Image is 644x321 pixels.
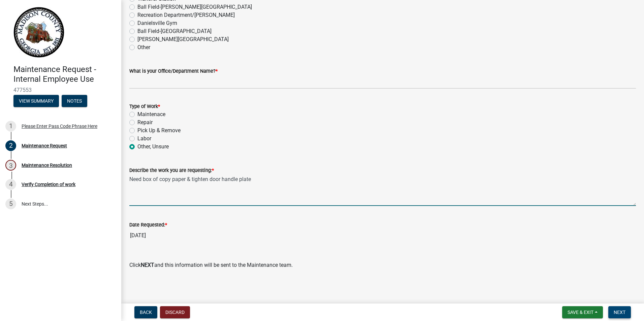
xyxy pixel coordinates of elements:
label: Type of Work [129,104,160,109]
label: Repair [137,118,153,127]
button: Save & Exit [562,306,603,318]
div: 4 [5,179,16,190]
wm-modal-confirm: Notes [62,99,87,104]
div: 1 [5,121,16,132]
label: What is your Office/Department Name? [129,69,218,74]
label: Date Requested: [129,223,167,227]
label: Ball Field-[GEOGRAPHIC_DATA] [137,27,212,35]
label: [PERSON_NAME][GEOGRAPHIC_DATA] [137,35,229,43]
span: Next [614,310,625,315]
span: Save & Exit [568,310,593,315]
label: Pick Up & Remove [137,127,181,135]
h4: Maintenance Request - Internal Employee Use [13,65,116,84]
button: Back [134,306,157,318]
label: Ball Field-[PERSON_NAME][GEOGRAPHIC_DATA] [137,3,252,11]
wm-modal-confirm: Summary [13,99,59,104]
button: Notes [62,95,87,107]
button: Next [608,306,631,318]
div: Please Enter Pass Code Phrase Here [22,124,97,129]
p: Click and this information will be sent to the Maintenance team. [129,261,636,269]
label: Other [137,43,150,51]
strong: NEXT [141,262,154,268]
label: Other, Unsure [137,143,169,151]
div: Maintenance Resolution [22,163,72,168]
div: Maintenance Request [22,143,67,148]
img: Madison County, Georgia [13,7,64,58]
label: Maintenace [137,110,165,118]
div: Verify Completion of work [22,182,75,187]
span: Back [140,310,152,315]
label: Danielsville Gym [137,19,177,27]
button: Discard [160,306,190,318]
label: Recreation Department/[PERSON_NAME] [137,11,235,19]
label: Describe the work you are requesting: [129,168,214,173]
div: 5 [5,199,16,209]
div: 2 [5,140,16,151]
button: View Summary [13,95,59,107]
span: 477553 [13,87,108,93]
div: 3 [5,160,16,171]
label: Labor [137,135,151,143]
